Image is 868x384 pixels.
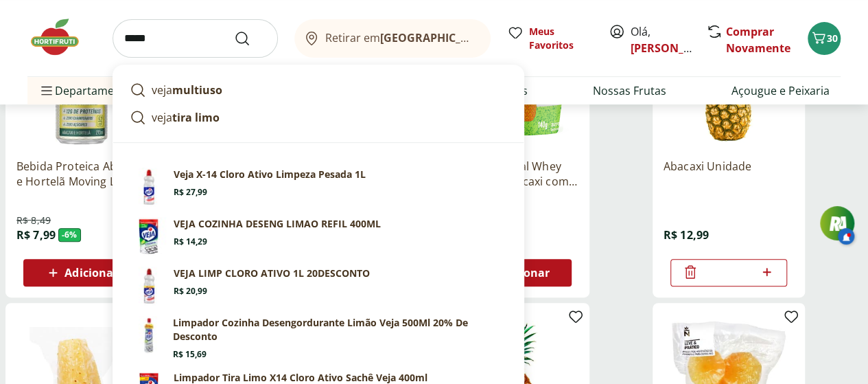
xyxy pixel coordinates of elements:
[124,162,513,212] a: PrincipalVeja X-14 Cloro Ativo Limpeza Pesada 1LR$ 27,99
[130,217,168,256] img: Principal
[27,16,96,58] img: Hortifruti
[23,259,140,286] button: Adicionar
[130,267,168,305] img: Principal
[130,168,168,206] img: Principal
[174,286,207,297] span: R$ 20,99
[173,349,207,360] span: R$ 15,69
[174,168,366,181] p: Veja X-14 Cloro Ativo Limpeza Pesada 1L
[726,24,790,56] a: Comprar Novamente
[631,41,720,56] a: [PERSON_NAME]
[38,74,55,107] button: Menu
[16,227,56,242] span: R$ 7,99
[808,22,841,55] button: Carrinho
[507,25,592,52] a: Meus Favoritos
[16,159,147,189] a: Bebida Proteica Abacaxi e Hortelã Moving Lata 270ml
[58,228,81,242] span: - 6 %
[16,214,51,227] span: R$ 8,49
[664,159,794,189] a: Abacaxi Unidade
[827,32,838,45] span: 30
[172,110,220,125] strong: tira limo
[380,30,611,45] b: [GEOGRAPHIC_DATA]/[GEOGRAPHIC_DATA]
[130,316,168,354] img: Principal
[152,82,222,98] p: veja
[152,109,220,126] p: veja
[124,212,513,261] a: PrincipalVEJA COZINHA DESENG LIMAO REFIL 400MLR$ 14,29
[234,30,267,47] button: Submit Search
[38,74,137,107] span: Departamentos
[124,76,513,104] a: vejamultiuso
[124,261,513,310] a: PrincipalVEJA LIMP CLORO ATIVO 1L 20DESCONTOR$ 20,99
[631,23,692,56] span: Olá,
[731,82,830,99] a: Açougue e Peixaria
[173,316,507,343] p: Limpador Cozinha Desengordurante Limão Veja 500Ml 20% De Desconto
[174,236,207,247] span: R$ 14,29
[593,82,666,99] a: Nossas Frutas
[174,217,381,231] p: VEJA COZINHA DESENG LIMAO REFIL 400ML
[325,32,477,44] span: Retirar em
[172,82,222,98] strong: multiuso
[64,267,118,278] span: Adicionar
[529,25,592,52] span: Meus Favoritos
[124,310,513,365] a: PrincipalLimpador Cozinha Desengordurante Limão Veja 500Ml 20% De DescontoR$ 15,69
[174,267,370,280] p: VEJA LIMP CLORO ATIVO 1L 20DESCONTO
[113,19,278,58] input: search
[664,227,709,242] span: R$ 12,99
[294,19,491,58] button: Retirar em[GEOGRAPHIC_DATA]/[GEOGRAPHIC_DATA]
[174,187,207,198] span: R$ 27,99
[124,104,513,131] a: vejatira limo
